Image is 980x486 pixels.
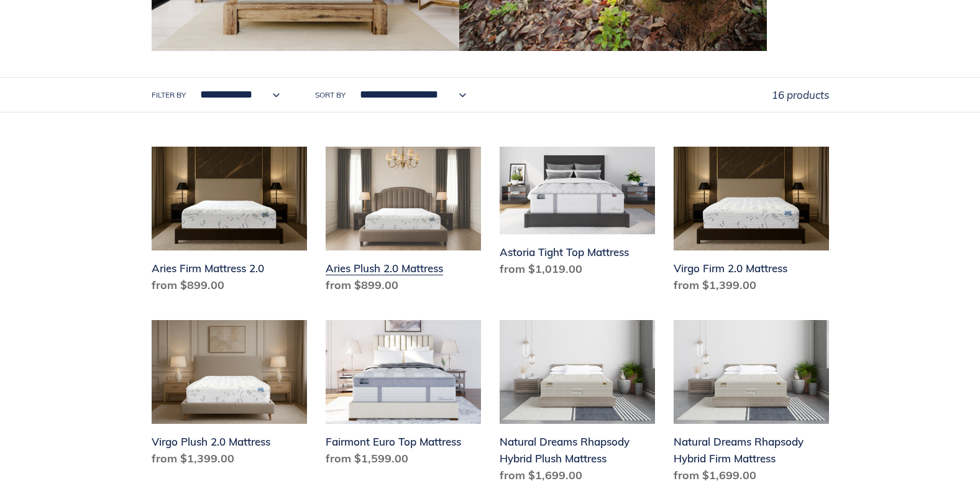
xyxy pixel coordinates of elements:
a: Fairmont Euro Top Mattress [326,320,481,472]
span: 16 products [772,88,829,101]
a: Astoria Tight Top Mattress [500,147,655,282]
a: Aries Plush 2.0 Mattress [326,147,481,298]
a: Virgo Firm 2.0 Mattress [674,147,829,298]
a: Virgo Plush 2.0 Mattress [152,320,307,472]
a: Aries Firm Mattress 2.0 [152,147,307,298]
label: Sort by [315,89,346,101]
label: Filter by [152,89,186,101]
